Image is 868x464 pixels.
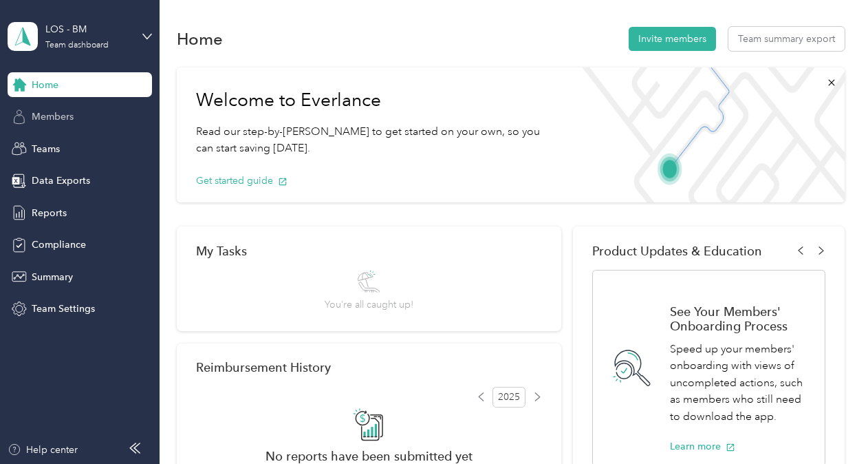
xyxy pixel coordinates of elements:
[791,387,868,464] iframe: Everlance-gr Chat Button Frame
[32,142,60,156] span: Teams
[45,41,109,50] div: Team dashboard
[32,206,67,220] span: Reports
[492,387,525,408] span: 2025
[592,244,762,258] span: Product Updates & Education
[196,173,287,188] button: Get started guide
[45,22,131,36] div: LOS - BM
[196,449,542,463] h2: No reports have been submitted yet
[728,27,845,51] button: Team summary export
[196,360,331,375] h2: Reimbursement History
[670,341,810,425] p: Speed up your members' onboarding with views of uncompleted actions, such as members who still ne...
[196,123,552,157] p: Read our step-by-[PERSON_NAME] to get started on your own, so you can start saving [DATE].
[325,297,413,312] span: You’re all caught up!
[572,67,845,202] img: Welcome to everlance
[629,27,716,51] button: Invite members
[196,89,552,112] h1: Welcome to Everlance
[670,439,735,454] button: Learn more
[8,443,78,457] button: Help center
[670,304,810,333] h1: See Your Members' Onboarding Process
[32,78,58,92] span: Home
[32,173,90,188] span: Data Exports
[196,244,542,258] div: My Tasks
[32,109,74,124] span: Members
[32,302,95,316] span: Team Settings
[177,32,223,46] h1: Home
[32,270,73,284] span: Summary
[32,238,86,252] span: Compliance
